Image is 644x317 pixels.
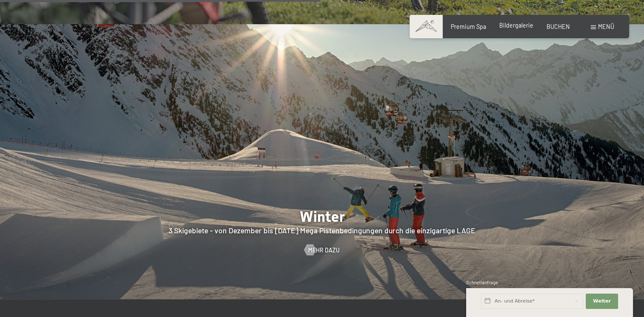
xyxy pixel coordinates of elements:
a: BUCHEN [547,23,570,30]
span: Menü [598,23,614,30]
a: Premium Spa [451,23,486,30]
span: Mehr dazu [308,246,340,255]
a: Bildergalerie [499,22,533,29]
span: Weiter [593,298,611,305]
button: Weiter [586,294,618,309]
a: Mehr dazu [304,246,340,255]
span: Schnellanfrage [466,280,498,285]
